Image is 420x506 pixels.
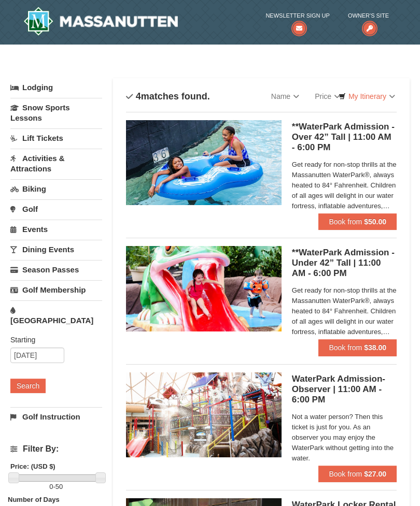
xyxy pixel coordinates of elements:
[23,7,178,36] a: Massanutten Resort
[10,444,102,454] h4: Filter By:
[126,372,282,457] img: 6619917-744-d8335919.jpg
[307,86,348,107] a: Price
[329,218,362,226] span: Book from
[364,218,386,226] strong: $50.00
[10,149,102,178] a: Activities & Attractions
[126,91,210,102] h4: matches found.
[292,412,397,464] span: Not a water person? Then this ticket is just for you. As an observer you may enjoy the WaterPark ...
[49,483,53,490] span: 0
[10,78,102,97] a: Lodging
[10,199,102,219] a: Golf
[55,483,63,490] span: 50
[364,343,386,352] strong: $38.00
[136,91,141,102] span: 4
[265,10,329,32] a: Newsletter Sign Up
[10,240,102,259] a: Dining Events
[8,496,60,503] strong: Number of Days
[318,339,397,356] button: Book from $38.00
[329,343,362,352] span: Book from
[10,300,102,330] a: [GEOGRAPHIC_DATA]
[263,86,307,107] a: Name
[348,10,389,21] span: Owner's Site
[348,10,389,32] a: Owner's Site
[364,470,386,478] strong: $27.00
[10,462,55,470] strong: Price: (USD $)
[126,120,282,205] img: 6619917-726-5d57f225.jpg
[292,285,397,337] span: Get ready for non-stop thrills at the Massanutten WaterPark®, always heated to 84° Fahrenheit. Ch...
[292,248,397,279] h5: **WaterPark Admission - Under 42” Tall | 11:00 AM - 6:00 PM
[329,470,362,478] span: Book from
[10,220,102,239] a: Events
[292,374,397,405] h5: WaterPark Admission- Observer | 11:00 AM - 6:00 PM
[10,98,102,127] a: Snow Sports Lessons
[332,89,402,104] a: My Itinerary
[292,122,397,153] h5: **WaterPark Admission - Over 42” Tall | 11:00 AM - 6:00 PM
[10,280,102,299] a: Golf Membership
[10,128,102,148] a: Lift Tickets
[10,179,102,198] a: Biking
[318,213,397,230] button: Book from $50.00
[10,407,102,426] a: Golf Instruction
[10,335,94,345] label: Starting
[23,7,178,36] img: Massanutten Resort Logo
[292,160,397,211] span: Get ready for non-stop thrills at the Massanutten WaterPark®, always heated to 84° Fahrenheit. Ch...
[10,260,102,279] a: Season Passes
[318,466,397,482] button: Book from $27.00
[126,246,282,331] img: 6619917-738-d4d758dd.jpg
[10,379,46,393] button: Search
[10,482,102,492] label: -
[265,10,329,21] span: Newsletter Sign Up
